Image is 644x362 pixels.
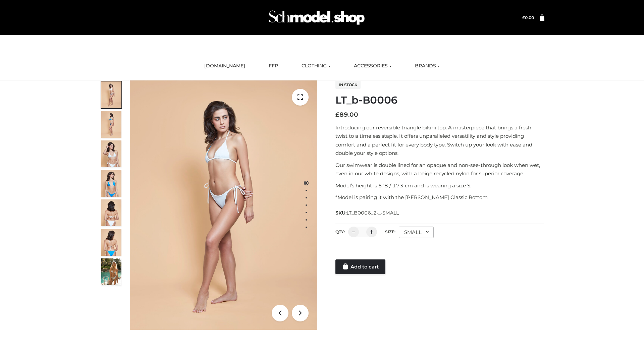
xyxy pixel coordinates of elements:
[335,193,544,202] p: *Model is pairing it with the [PERSON_NAME] Classic Bottom
[522,15,534,20] bdi: 0.00
[335,229,345,234] label: QTY:
[335,111,339,118] span: £
[410,59,445,73] a: BRANDS
[199,59,250,73] a: [DOMAIN_NAME]
[264,59,283,73] a: FFP
[335,94,544,106] h1: LT_b-B0006
[101,81,121,108] img: ArielClassicBikiniTop_CloudNine_AzureSky_OW114ECO_1-scaled.jpg
[101,199,121,226] img: ArielClassicBikiniTop_CloudNine_AzureSky_OW114ECO_7-scaled.jpg
[130,80,317,330] img: ArielClassicBikiniTop_CloudNine_AzureSky_OW114ECO_1
[335,81,361,89] span: In stock
[101,229,121,256] img: ArielClassicBikiniTop_CloudNine_AzureSky_OW114ECO_8-scaled.jpg
[335,123,544,158] p: Introducing our reversible triangle bikini top. A masterpiece that brings a fresh twist to a time...
[346,210,399,216] span: LT_B0006_2-_-SMALL
[335,259,385,274] a: Add to cart
[385,229,395,234] label: Size:
[399,227,434,238] div: SMALL
[101,111,121,138] img: ArielClassicBikiniTop_CloudNine_AzureSky_OW114ECO_2-scaled.jpg
[335,209,399,217] span: SKU:
[522,15,525,20] span: £
[522,15,534,20] a: £0.00
[335,181,544,190] p: Model’s height is 5 ‘8 / 173 cm and is wearing a size S.
[335,111,358,118] bdi: 89.00
[101,140,121,167] img: ArielClassicBikiniTop_CloudNine_AzureSky_OW114ECO_3-scaled.jpg
[101,170,121,197] img: ArielClassicBikiniTop_CloudNine_AzureSky_OW114ECO_4-scaled.jpg
[335,161,544,178] p: Our swimwear is double lined for an opaque and non-see-through look when wet, even in our white d...
[266,4,367,31] img: Schmodel Admin 964
[101,258,121,285] img: Arieltop_CloudNine_AzureSky2.jpg
[297,59,335,73] a: CLOTHING
[349,59,396,73] a: ACCESSORIES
